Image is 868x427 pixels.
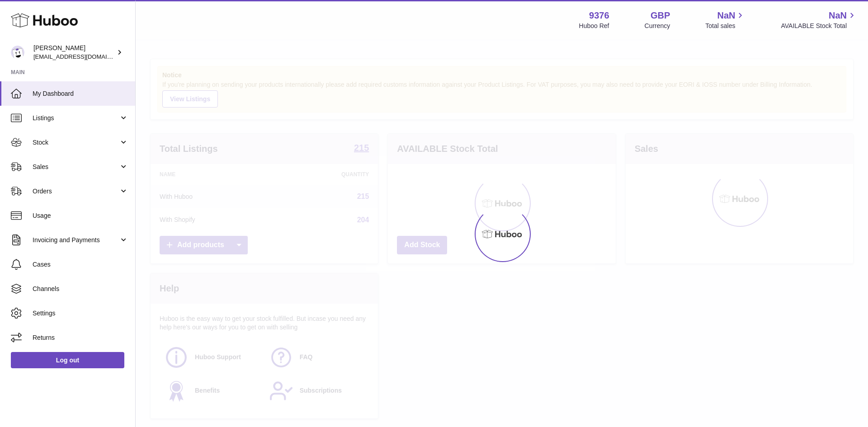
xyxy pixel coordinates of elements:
a: NaN Total sales [705,9,745,30]
strong: 9376 [589,9,609,22]
span: Listings [33,114,119,122]
a: NaN AVAILABLE Stock Total [781,9,857,30]
span: Sales [33,163,119,171]
span: Settings [33,309,128,318]
span: Returns [33,333,128,342]
span: Orders [33,187,119,196]
div: [PERSON_NAME] [33,44,115,61]
strong: GBP [651,9,670,22]
img: internalAdmin-9376@internal.huboo.com [11,46,24,59]
span: Cases [33,260,128,269]
span: My Dashboard [33,89,128,98]
span: [EMAIL_ADDRESS][DOMAIN_NAME] [33,53,133,60]
span: NaN [829,9,847,22]
span: Stock [33,138,119,147]
span: Invoicing and Payments [33,236,119,244]
span: Total sales [705,22,745,30]
div: Currency [645,22,670,30]
div: Huboo Ref [579,22,609,30]
span: Usage [33,211,128,220]
span: Channels [33,285,128,293]
a: Log out [11,352,124,368]
span: NaN [717,9,735,22]
span: AVAILABLE Stock Total [781,22,857,30]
